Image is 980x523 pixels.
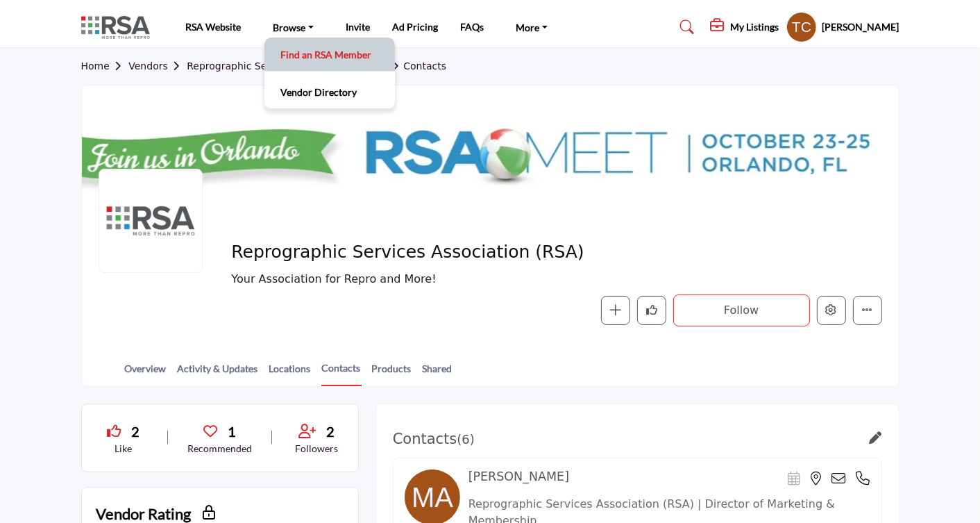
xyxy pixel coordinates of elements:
[124,361,167,385] a: Overview
[462,432,469,447] span: 6
[387,60,446,72] a: Contacts
[292,442,341,456] p: Followers
[822,20,899,34] h5: [PERSON_NAME]
[673,294,810,326] button: Follow
[711,19,779,35] div: My Listings
[422,361,453,385] a: Shared
[231,241,613,264] span: Reprographic Services Association (RSA)
[81,16,157,39] img: site Logo
[371,361,412,385] a: Products
[392,21,438,33] a: Ad Pricing
[128,60,187,72] a: Vendors
[99,442,149,456] p: Like
[457,432,475,447] span: ( )
[731,21,779,33] h5: My Listings
[228,421,236,442] span: 1
[231,271,675,288] span: Your Association for Repro and More!
[666,16,703,38] a: Search
[186,21,242,33] a: RSA Website
[321,360,362,386] a: Contacts
[393,431,475,448] h3: Contacts
[786,12,817,42] button: Show hide supplier dropdown
[269,361,312,385] a: Locations
[187,442,252,456] p: Recommended
[271,82,388,101] a: Vendor Directory
[853,296,882,325] button: More details
[326,421,335,442] span: 2
[131,421,140,442] span: 2
[187,60,385,72] a: Reprographic Services Association (RSA)
[264,17,324,37] a: Browse
[870,431,882,447] a: Link of redirect to contact page
[271,44,388,64] a: Find an RSA Member
[817,296,846,325] button: Edit company
[177,361,259,385] a: Activity & Updates
[468,470,569,484] h4: [PERSON_NAME]
[637,296,666,325] button: Like
[460,21,484,33] a: FAQs
[506,17,557,37] a: More
[81,60,129,72] a: Home
[346,21,370,33] a: Invite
